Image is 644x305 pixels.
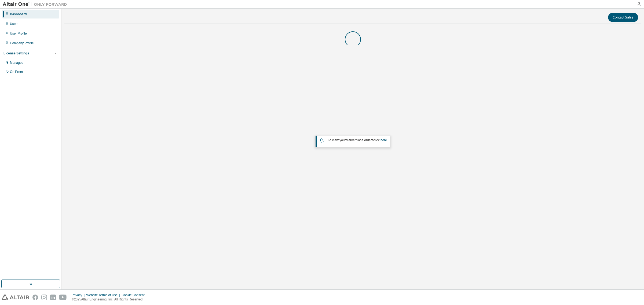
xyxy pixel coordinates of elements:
button: Contact Sales [608,13,638,22]
img: facebook.svg [32,295,38,300]
img: Altair One [3,2,70,7]
img: altair_logo.svg [2,295,29,300]
div: On Prem [10,70,23,74]
img: linkedin.svg [50,295,56,300]
span: To view your click [328,138,387,142]
a: here [380,138,387,142]
div: Dashboard [10,12,27,16]
div: User Profile [10,31,27,36]
p: © 2025 Altair Engineering, Inc. All Rights Reserved. [72,297,148,302]
em: Marketplace orders [346,138,374,142]
div: Company Profile [10,41,34,45]
div: Cookie Consent [122,293,148,297]
img: youtube.svg [59,295,67,300]
div: Users [10,22,18,26]
div: Privacy [72,293,86,297]
img: instagram.svg [41,295,47,300]
div: Website Terms of Use [86,293,122,297]
div: Managed [10,61,23,65]
div: License Settings [3,51,29,55]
